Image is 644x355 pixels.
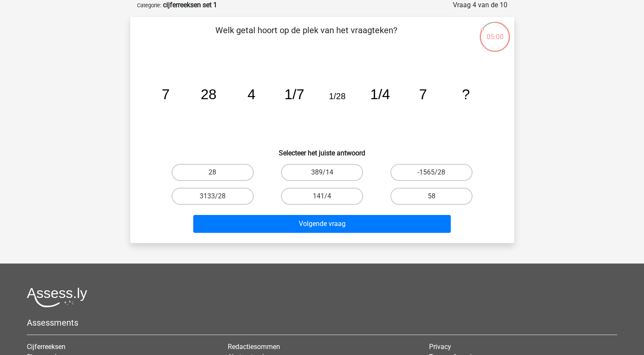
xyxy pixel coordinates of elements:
label: -1565/28 [390,164,472,181]
strong: cijferreeksen set 1 [163,1,217,9]
label: 28 [172,164,254,181]
button: Volgende vraag [193,215,451,233]
label: 389/14 [281,164,363,181]
small: Categorie: [137,2,161,9]
h5: Assessments [27,318,617,328]
img: Assessly logo [27,287,87,307]
div: 05:00 [479,21,511,42]
a: Privacy [429,343,451,351]
label: 3133/28 [172,188,254,205]
a: Cijferreeksen [27,343,66,351]
tspan: 1/4 [370,86,390,102]
tspan: 28 [200,86,216,102]
p: Welk getal hoort op de plek van het vraagteken? [144,24,469,49]
h6: Selecteer het juiste antwoord [144,142,501,157]
tspan: 1/28 [329,92,345,101]
label: 141/4 [281,188,363,205]
tspan: 7 [419,86,427,102]
label: 58 [390,188,472,205]
tspan: 7 [161,86,169,102]
tspan: ? [462,86,470,102]
tspan: 1/7 [284,86,304,102]
a: Redactiesommen [228,343,280,351]
tspan: 4 [247,86,255,102]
